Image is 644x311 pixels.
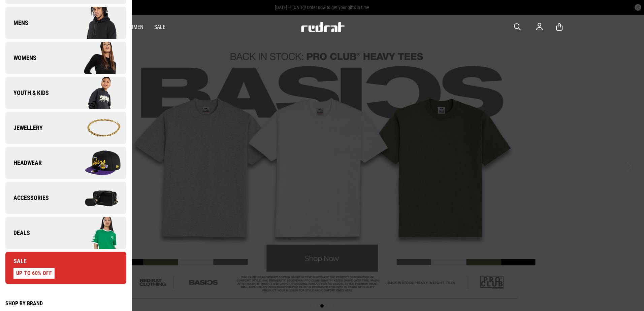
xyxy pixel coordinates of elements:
img: Company [66,76,126,110]
span: Mens [5,19,28,27]
div: Shop by Brand [5,300,126,307]
img: Company [66,111,126,145]
a: Sale UP TO 60% OFF [5,252,126,284]
span: Headwear [5,159,42,167]
img: Company [66,146,126,180]
a: Women [126,24,143,30]
span: Deals [5,229,30,237]
a: Youth & Kids Company [5,77,126,109]
a: Deals Company [5,217,126,249]
a: Mens Company [5,7,126,39]
a: Headwear Company [5,147,126,179]
img: Company [66,181,126,215]
a: Jewellery Company [5,112,126,144]
span: Accessories [5,194,49,202]
img: Company [66,41,126,75]
a: Womens Company [5,42,126,74]
a: Accessories Company [5,182,126,214]
img: Redrat logo [300,22,345,32]
span: Sale [5,257,27,265]
span: Jewellery [5,124,43,132]
a: Sale [154,24,165,30]
span: Womens [5,54,36,62]
span: Youth & Kids [5,89,49,97]
img: Company [66,216,126,250]
button: Open LiveChat chat widget [5,3,26,23]
img: Company [66,6,126,40]
div: UP TO 60% OFF [13,268,55,279]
